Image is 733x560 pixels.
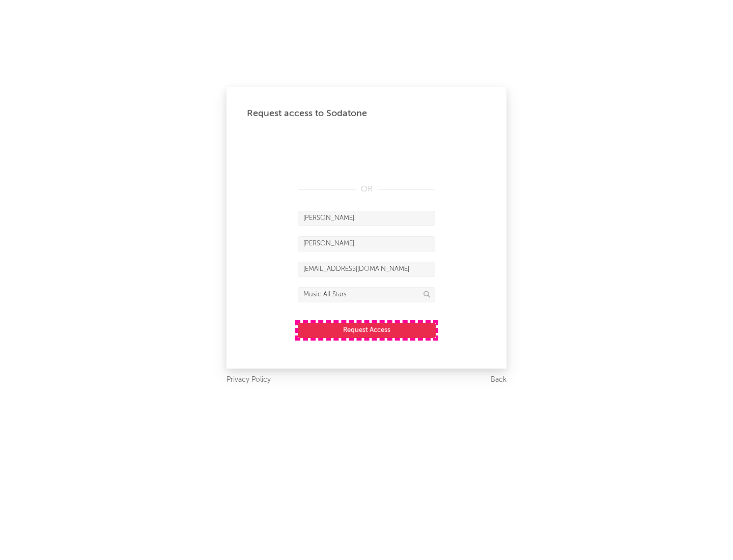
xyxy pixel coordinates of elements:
div: Request access to Sodatone [247,107,486,120]
button: Request Access [298,323,436,338]
input: Division [298,287,435,302]
a: Back [491,374,506,386]
a: Privacy Policy [227,374,271,386]
input: Email [298,262,435,277]
input: Last Name [298,236,435,251]
input: First Name [298,211,435,226]
div: OR [298,183,435,195]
